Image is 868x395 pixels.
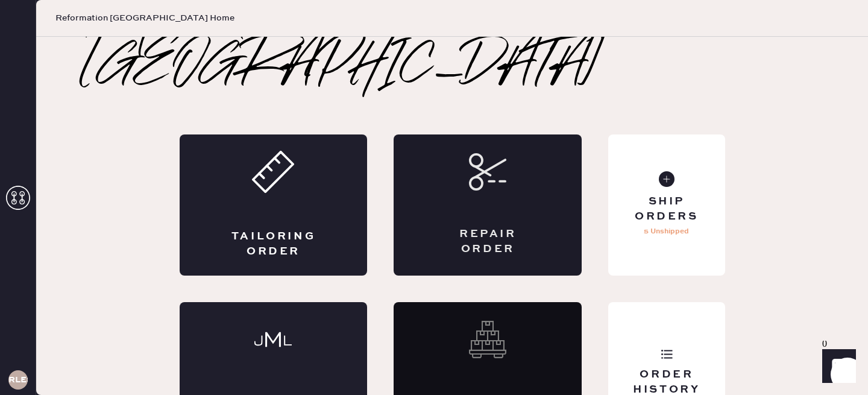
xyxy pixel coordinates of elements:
[618,194,715,224] div: Ship Orders
[442,227,533,257] div: Repair Order
[8,376,28,384] h3: RLESA
[228,229,319,259] div: Tailoring Order
[55,12,234,24] span: Reformation [GEOGRAPHIC_DATA] Home
[644,224,689,239] p: 5 Unshipped
[811,341,863,393] iframe: Front Chat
